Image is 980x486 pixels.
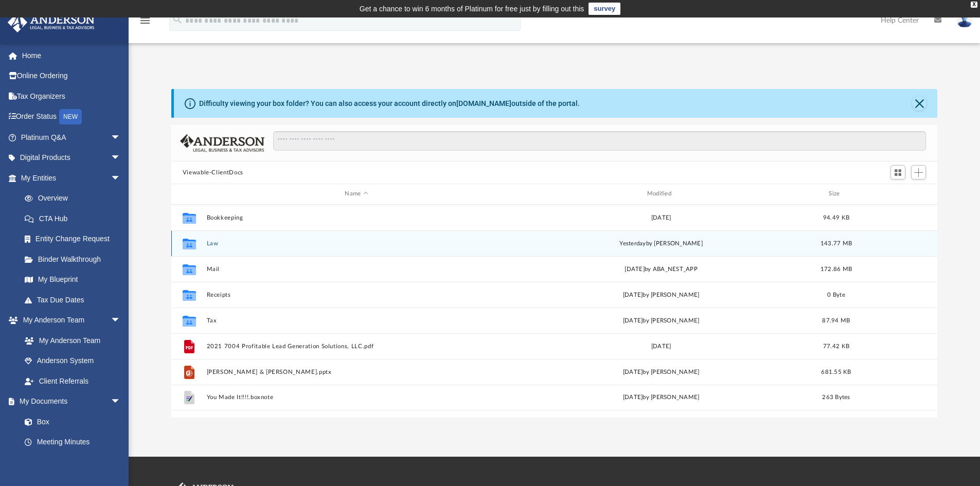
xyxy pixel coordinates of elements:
[206,292,506,298] button: Receipts
[912,96,926,111] button: Close
[822,317,850,323] span: 87.94 MB
[14,411,126,432] a: Box
[139,20,151,27] a: menu
[821,240,852,246] span: 143.77 MB
[7,168,136,188] a: My Entitiesarrow_drop_down
[14,330,126,351] a: My Anderson Team
[589,3,620,15] a: survey
[511,316,811,325] div: [DATE] by [PERSON_NAME]
[139,14,151,27] i: menu
[360,3,584,15] div: Get a chance to win 6 months of Platinum for free just by filling out this
[14,208,136,229] a: CTA Hub
[7,127,136,148] a: Platinum Q&Aarrow_drop_down
[14,432,131,453] a: Meeting Minutes
[273,131,926,151] input: Search files and folders
[206,240,506,247] button: Law
[176,189,202,199] div: id
[14,290,136,310] a: Tax Due Dates
[14,269,131,290] a: My Blueprint
[7,106,136,128] a: Order StatusNEW
[59,109,82,124] div: NEW
[511,189,811,199] div: Modified
[199,98,580,109] div: Difficulty viewing your box folder? You can also access your account directly on outside of the p...
[619,240,646,246] span: yesterday
[206,189,506,199] div: Name
[206,343,506,350] button: 2021 7004 Profitable Lead Generation Solutions, LLC.pdf
[14,249,136,269] a: Binder Walkthrough
[7,45,136,66] a: Home
[206,394,506,401] button: You Made It!!!!.boxnote
[957,13,972,28] img: User Pic
[5,12,98,32] img: Anderson Advisors Platinum Portal
[511,341,811,351] div: [DATE]
[7,310,131,331] a: My Anderson Teamarrow_drop_down
[511,213,811,222] div: [DATE]
[206,214,506,221] button: Bookkeeping
[7,391,131,412] a: My Documentsarrow_drop_down
[14,188,136,209] a: Overview
[511,264,811,274] div: [DATE] by ABA_NEST_APP
[206,369,506,375] button: [PERSON_NAME] & [PERSON_NAME].pptx
[111,310,131,331] span: arrow_drop_down
[511,290,811,299] div: [DATE] by [PERSON_NAME]
[7,66,136,86] a: Online Ordering
[183,168,243,177] button: Viewable-ClientDocs
[823,343,849,349] span: 77.42 KB
[511,239,811,248] div: by [PERSON_NAME]
[111,148,131,169] span: arrow_drop_down
[511,367,811,376] div: [DATE] by [PERSON_NAME]
[827,292,845,297] span: 0 Byte
[206,266,506,273] button: Mail
[815,189,857,199] div: Size
[14,351,131,371] a: Anderson System
[206,317,506,324] button: Tax
[971,2,977,8] div: close
[890,165,906,179] button: Switch to Grid View
[14,229,136,249] a: Entity Change Request
[821,369,851,374] span: 681.55 KB
[171,205,938,418] div: grid
[511,393,811,402] div: [DATE] by [PERSON_NAME]
[111,127,131,148] span: arrow_drop_down
[861,189,933,199] div: id
[456,99,511,107] a: [DOMAIN_NAME]
[7,148,136,168] a: Digital Productsarrow_drop_down
[823,214,849,220] span: 94.49 KB
[822,394,850,400] span: 263 Bytes
[111,168,131,189] span: arrow_drop_down
[821,266,852,272] span: 172.86 MB
[14,371,131,391] a: Client Referrals
[911,165,926,179] button: Add
[111,391,131,412] span: arrow_drop_down
[7,86,136,106] a: Tax Organizers
[172,14,183,25] i: search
